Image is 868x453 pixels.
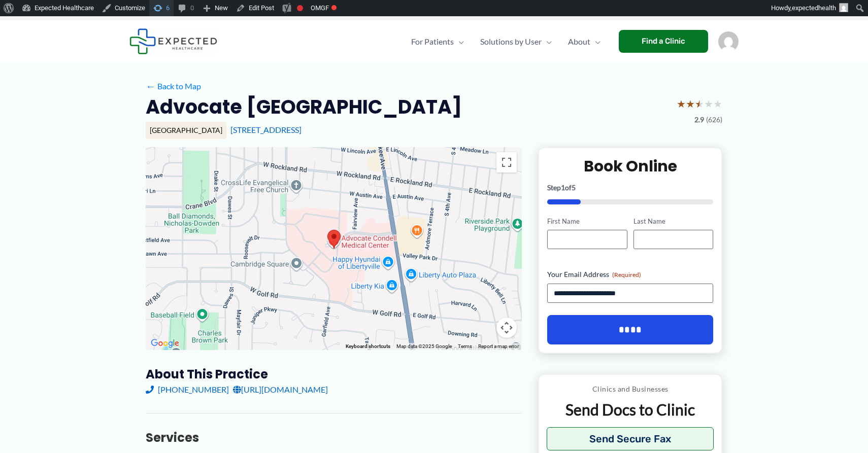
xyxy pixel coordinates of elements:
[547,382,714,396] p: Clinics and Businesses
[590,24,600,59] span: Menu Toggle
[686,94,695,113] span: ★
[547,184,713,191] p: Step of
[704,94,713,113] span: ★
[146,79,201,94] a: ←Back to Map
[542,24,552,59] span: Menu Toggle
[612,271,641,278] span: (Required)
[560,24,609,59] a: AboutMenu Toggle
[561,183,565,192] span: 1
[619,30,708,53] a: Find a Clinic
[146,94,462,119] h2: Advocate [GEOGRAPHIC_DATA]
[572,183,576,192] span: 5
[547,400,714,420] p: Send Docs to Clinic
[706,113,722,126] span: (626)
[148,337,182,350] img: Google
[694,113,704,126] span: 2.9
[547,156,713,176] h2: Book Online
[695,94,704,113] span: ★
[403,24,472,59] a: For PatientsMenu Toggle
[547,217,627,226] label: First Name
[146,366,522,382] h3: About this practice
[472,24,560,59] a: Solutions by UserMenu Toggle
[633,217,713,226] label: Last Name
[297,5,303,11] div: Focus keyphrase not set
[146,430,522,445] h3: Services
[146,122,226,139] div: [GEOGRAPHIC_DATA]
[146,81,155,91] span: ←
[129,28,217,54] img: Expected Healthcare Logo - side, dark font, small
[496,318,517,338] button: Map camera controls
[496,152,517,172] button: Toggle fullscreen view
[346,343,390,350] button: Keyboard shortcuts
[233,382,328,397] a: [URL][DOMAIN_NAME]
[148,337,182,350] a: Open this area in Google Maps (opens a new window)
[547,269,713,280] label: Your Email Address
[792,4,836,12] span: expectedhealth
[454,24,464,59] span: Menu Toggle
[718,36,739,45] a: Account icon link
[547,427,714,450] button: Send Secure Fax
[403,24,609,59] nav: Primary Site Navigation
[396,343,452,349] span: Map data ©2025 Google
[146,382,229,397] a: [PHONE_NUMBER]
[458,343,472,349] a: Terms
[230,125,302,134] a: [STREET_ADDRESS]
[713,94,722,113] span: ★
[677,94,686,113] span: ★
[568,24,590,59] span: About
[411,24,454,59] span: For Patients
[480,24,542,59] span: Solutions by User
[478,343,519,349] a: Report a map error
